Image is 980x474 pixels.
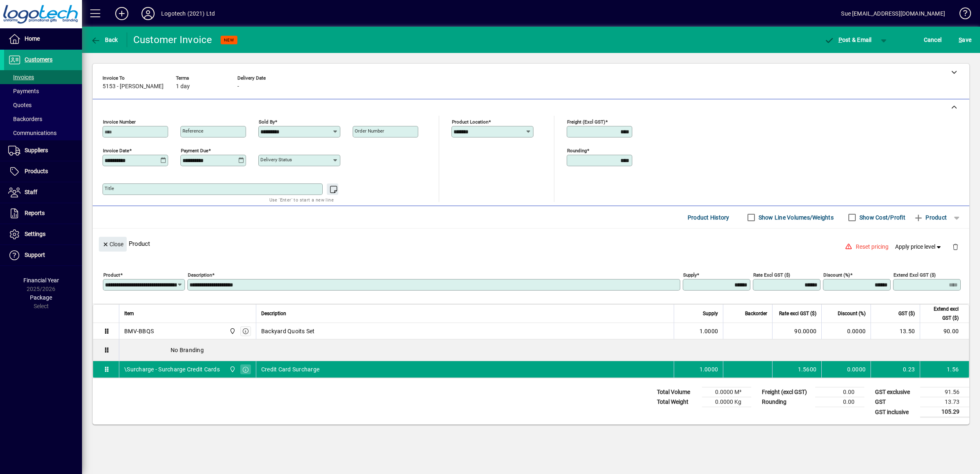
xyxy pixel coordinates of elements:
[4,70,82,84] a: Invoices
[25,189,37,195] span: Staff
[838,309,866,318] span: Discount (%)
[30,294,52,301] span: Package
[124,309,134,318] span: Item
[946,243,965,250] app-page-header-button: Delete
[700,365,718,373] span: 1.0000
[920,323,969,339] td: 90.00
[957,32,973,47] button: Save
[688,211,729,224] span: Product History
[25,210,45,216] span: Reports
[856,243,889,251] span: Reset pricing
[745,309,767,318] span: Backorder
[260,157,292,163] mat-label: Delivery status
[25,168,48,174] span: Products
[753,272,790,278] mat-label: Rate excl GST ($)
[567,148,587,153] mat-label: Rounding
[757,213,834,222] label: Show Line Volumes/Weights
[261,327,315,335] span: Backyard Quoits Set
[82,32,127,47] app-page-header-button: Back
[895,243,943,251] span: Apply price level
[820,32,876,47] button: Post & Email
[653,397,702,407] td: Total Weight
[105,185,114,191] mat-label: Title
[920,407,969,417] td: 105.29
[702,387,751,397] td: 0.0000 M³
[924,33,942,46] span: Cancel
[8,130,57,136] span: Communications
[227,327,237,336] span: Central
[119,339,969,361] div: No Branding
[261,309,286,318] span: Description
[4,182,82,203] a: Staff
[920,361,969,378] td: 1.56
[839,37,842,43] span: P
[909,210,951,225] button: Product
[925,305,959,323] span: Extend excl GST ($)
[161,7,215,20] div: Logotech (2021) Ltd
[135,6,161,21] button: Profile
[815,397,864,407] td: 0.00
[259,119,275,125] mat-label: Sold by
[182,128,203,134] mat-label: Reference
[871,387,920,397] td: GST exclusive
[871,323,920,339] td: 13.50
[758,397,815,407] td: Rounding
[871,407,920,417] td: GST inclusive
[25,56,52,63] span: Customers
[684,210,733,225] button: Product History
[25,147,48,153] span: Suppliers
[97,240,129,247] app-page-header-button: Close
[920,387,969,397] td: 91.56
[124,365,220,373] div: \Surcharge - Surcharge Credit Cards
[237,83,239,90] span: -
[25,252,45,258] span: Support
[23,277,59,284] span: Financial Year
[103,148,129,153] mat-label: Invoice date
[4,140,82,161] a: Suppliers
[8,102,32,108] span: Quotes
[176,83,190,90] span: 1 day
[777,327,816,335] div: 90.0000
[779,309,816,318] span: Rate excl GST ($)
[355,128,384,134] mat-label: Order number
[892,240,946,254] button: Apply price level
[893,272,936,278] mat-label: Extend excl GST ($)
[452,119,488,125] mat-label: Product location
[91,37,118,43] span: Back
[898,309,915,318] span: GST ($)
[959,37,962,43] span: S
[4,224,82,245] a: Settings
[133,33,212,46] div: Customer Invoice
[269,195,334,204] mat-hint: Use 'Enter' to start a new line
[871,361,920,378] td: 0.23
[567,119,605,125] mat-label: Freight (excl GST)
[8,116,42,122] span: Backorders
[103,119,136,125] mat-label: Invoice number
[702,397,751,407] td: 0.0000 Kg
[102,238,123,251] span: Close
[821,361,871,378] td: 0.0000
[224,37,234,43] span: NEW
[93,229,969,259] div: Product
[953,2,970,28] a: Knowledge Base
[25,35,40,42] span: Home
[8,74,34,80] span: Invoices
[261,365,319,373] span: Credit Card Surcharge
[653,387,702,397] td: Total Volume
[920,397,969,407] td: 13.73
[683,272,697,278] mat-label: Supply
[124,327,154,335] div: BMV-BBQS
[103,83,164,90] span: 5153 - [PERSON_NAME]
[227,365,237,374] span: Central
[4,84,82,98] a: Payments
[4,245,82,266] a: Support
[815,387,864,397] td: 0.00
[871,397,920,407] td: GST
[852,240,892,254] button: Reset pricing
[946,237,965,256] button: Delete
[4,161,82,182] a: Products
[777,365,816,373] div: 1.5600
[922,32,944,47] button: Cancel
[103,272,120,278] mat-label: Product
[4,203,82,224] a: Reports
